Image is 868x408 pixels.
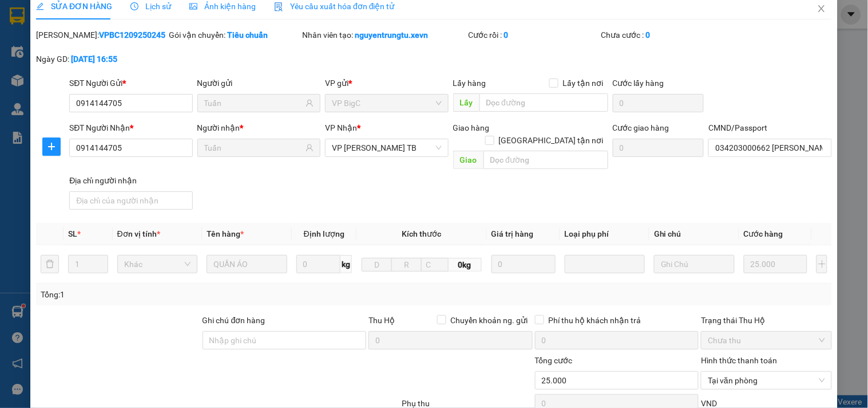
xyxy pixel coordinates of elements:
[36,2,112,11] span: SỬA ĐƠN HÀNG
[453,79,486,88] span: Lấy hàng
[189,2,256,11] span: Ảnh kiện hàng
[69,77,192,89] div: SĐT Người Gửi
[189,2,197,10] span: picture
[304,229,344,238] span: Định lượng
[130,2,138,10] span: clock-circle
[99,30,165,40] b: VPBC1209250245
[124,256,191,273] span: Khác
[744,255,808,273] input: 0
[492,255,556,273] input: 0
[43,142,60,151] span: plus
[613,79,664,88] label: Cước lấy hàng
[14,14,72,72] img: logo.jpg
[469,29,599,41] div: Cước rồi :
[362,258,392,272] input: D
[69,191,192,210] input: Địa chỉ của người nhận
[203,331,367,350] input: Ghi chú đơn hàng
[649,223,739,245] th: Ghi chú
[340,255,352,273] span: kg
[107,42,478,57] li: Hotline: 19001155
[325,77,448,89] div: VP gửi
[306,144,314,152] span: user
[117,229,160,238] span: Đơn vị tính
[817,255,827,273] button: plus
[708,372,825,389] span: Tại văn phòng
[14,83,223,102] b: GỬI : VP [PERSON_NAME] TB
[36,53,167,65] div: Ngày GD:
[36,2,44,10] span: edit
[69,174,192,187] div: Địa chỉ người nhận
[421,258,449,272] input: C
[332,95,441,112] span: VP BigC
[41,255,59,273] button: delete
[228,30,268,40] b: Tiêu chuẩn
[453,151,483,169] span: Giao
[332,139,441,156] span: VP Trần Phú TB
[449,258,482,272] span: 0kg
[36,29,167,41] div: [PERSON_NAME]:
[325,123,357,132] span: VP Nhận
[646,30,651,40] b: 0
[69,121,192,134] div: SĐT Người Nhận
[204,142,303,154] input: Tên người nhận
[701,356,777,365] label: Hình thức thanh toán
[71,54,117,64] b: [DATE] 16:55
[483,151,608,169] input: Dọc đường
[203,316,265,325] label: Ghi chú đơn hàng
[558,77,608,89] span: Lấy tận nơi
[130,2,171,11] span: Lịch sử
[274,2,395,11] span: Yêu cầu xuất hóa đơn điện tử
[391,258,422,272] input: R
[601,29,732,41] div: Chưa cước :
[654,255,734,273] input: Ghi Chú
[744,229,783,238] span: Cước hàng
[560,223,649,245] th: Loại phụ phí
[492,229,534,238] span: Giá trị hàng
[302,29,466,41] div: Nhân viên tạo:
[535,356,573,365] span: Tổng cước
[613,123,669,132] label: Cước giao hàng
[207,255,287,273] input: VD: Bàn, Ghế
[817,4,826,13] span: close
[355,30,428,40] b: nguyentrungtu.xevn
[701,399,717,408] span: VND
[204,97,303,109] input: Tên người gửi
[544,314,646,327] span: Phí thu hộ khách nhận trả
[207,229,244,238] span: Tên hàng
[479,93,608,112] input: Dọc đường
[306,99,314,107] span: user
[446,314,533,327] span: Chuyển khoản ng. gửi
[197,77,320,89] div: Người gửi
[368,316,395,325] span: Thu Hộ
[197,121,320,134] div: Người nhận
[613,94,704,112] input: Cước lấy hàng
[402,229,441,238] span: Kích thước
[701,314,831,327] div: Trạng thái Thu Hộ
[274,2,283,11] img: icon
[708,121,831,134] div: CMND/Passport
[41,288,336,301] div: Tổng: 1
[107,28,478,42] li: Số 10 ngõ 15 Ngọc Hồi, Q.[PERSON_NAME], [GEOGRAPHIC_DATA]
[494,134,608,147] span: [GEOGRAPHIC_DATA] tận nơi
[453,123,490,132] span: Giao hàng
[453,93,479,112] span: Lấy
[613,139,704,157] input: Cước giao hàng
[68,229,77,238] span: SL
[708,332,825,349] span: Chưa thu
[169,29,300,41] div: Gói vận chuyển:
[42,138,61,156] button: plus
[504,30,509,40] b: 0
